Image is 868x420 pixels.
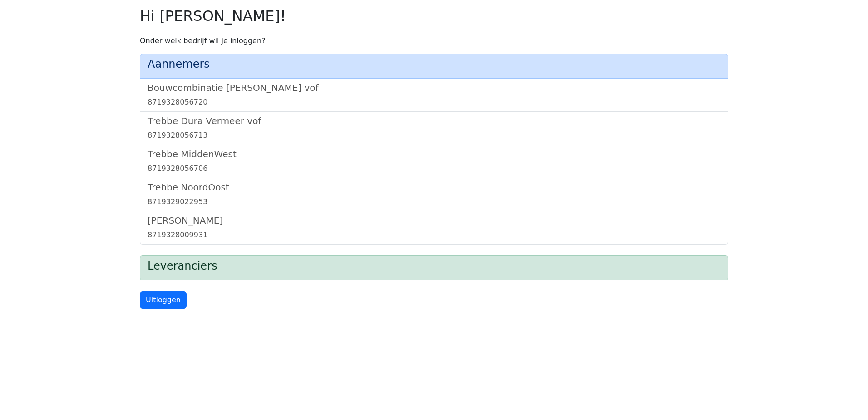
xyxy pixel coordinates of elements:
[148,182,720,193] h5: Trebbe NoordOost
[148,82,720,93] h5: Bouwcombinatie [PERSON_NAME] vof
[148,163,720,174] div: 8719328056706
[148,115,720,126] h5: Trebbe Dura Vermeer vof
[148,130,720,141] div: 8719328056713
[148,58,720,71] h4: Aannemers
[148,230,720,240] div: 8719328009931
[148,115,720,141] a: Trebbe Dura Vermeer vof8719328056713
[148,182,720,207] a: Trebbe NoordOost8719329022953
[140,35,728,46] p: Onder welk bedrijf wil je inloggen?
[148,149,720,160] h5: Trebbe MiddenWest
[148,149,720,174] a: Trebbe MiddenWest8719328056706
[148,260,720,273] h4: Leveranciers
[148,215,720,240] a: [PERSON_NAME]8719328009931
[148,97,720,108] div: 8719328056720
[148,196,720,207] div: 8719329022953
[148,215,720,226] h5: [PERSON_NAME]
[140,7,728,25] h2: Hi [PERSON_NAME]!
[140,291,187,309] a: Uitloggen
[148,82,720,108] a: Bouwcombinatie [PERSON_NAME] vof8719328056720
